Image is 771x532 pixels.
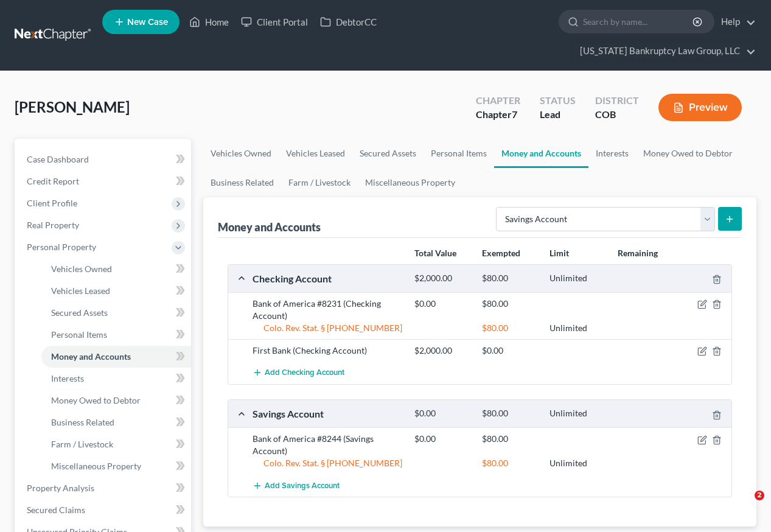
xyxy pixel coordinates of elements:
[512,108,517,120] span: 7
[51,307,108,318] span: Secured Assets
[408,298,476,310] div: $0.00
[540,108,576,122] div: Lead
[358,168,462,197] a: Miscellaneous Property
[494,139,588,168] a: Money and Accounts
[27,220,79,230] span: Real Property
[246,298,408,322] div: Bank of America #8231 (Checking Account)
[755,491,764,500] span: 2
[408,433,476,445] div: $0.00
[27,505,85,515] span: Secured Claims
[414,248,456,258] strong: Total Value
[595,108,639,122] div: COB
[476,94,520,108] div: Chapter
[730,491,759,520] iframe: Intercom live chat
[17,170,191,192] a: Credit Report
[246,322,408,334] div: Colo. Rev. Stat. § [PHONE_NUMBER]
[51,439,113,449] span: Farm / Livestock
[27,483,94,493] span: Property Analysis
[352,139,424,168] a: Secured Assets
[265,481,340,491] span: Add Savings Account
[265,368,344,378] span: Add Checking Account
[203,168,281,197] a: Business Related
[17,149,191,170] a: Case Dashboard
[246,272,408,285] div: Checking Account
[476,108,520,122] div: Chapter
[588,139,636,168] a: Interests
[41,346,191,368] a: Money and Accounts
[549,248,569,258] strong: Limit
[41,368,191,390] a: Interests
[482,248,520,258] strong: Exempted
[540,94,576,108] div: Status
[51,329,107,340] span: Personal Items
[476,298,543,310] div: $80.00
[424,139,494,168] a: Personal Items
[41,258,191,280] a: Vehicles Owned
[51,395,141,405] span: Money Owed to Debtor
[51,264,112,274] span: Vehicles Owned
[41,302,191,324] a: Secured Assets
[279,139,352,168] a: Vehicles Leased
[543,457,611,469] div: Unlimited
[476,345,543,357] div: $0.00
[51,285,110,296] span: Vehicles Leased
[41,411,191,433] a: Business Related
[203,139,279,168] a: Vehicles Owned
[15,98,130,116] span: [PERSON_NAME]
[476,457,543,469] div: $80.00
[51,461,141,471] span: Miscellaneous Property
[583,10,694,33] input: Search by name...
[246,345,408,357] div: First Bank (Checking Account)
[41,455,191,477] a: Miscellaneous Property
[476,273,543,284] div: $80.00
[314,11,383,33] a: DebtorCC
[27,154,89,164] span: Case Dashboard
[218,220,321,234] div: Money and Accounts
[543,322,611,334] div: Unlimited
[41,280,191,302] a: Vehicles Leased
[27,242,96,252] span: Personal Property
[51,417,114,427] span: Business Related
[253,362,344,384] button: Add Checking Account
[476,408,543,419] div: $80.00
[27,198,77,208] span: Client Profile
[51,351,131,362] span: Money and Accounts
[127,18,168,27] span: New Case
[41,433,191,455] a: Farm / Livestock
[183,11,235,33] a: Home
[17,477,191,499] a: Property Analysis
[636,139,740,168] a: Money Owed to Debtor
[235,11,314,33] a: Client Portal
[41,390,191,411] a: Money Owed to Debtor
[715,11,756,33] a: Help
[253,474,340,497] button: Add Savings Account
[595,94,639,108] div: District
[41,324,191,346] a: Personal Items
[408,273,476,284] div: $2,000.00
[246,457,408,469] div: Colo. Rev. Stat. § [PHONE_NUMBER]
[618,248,658,258] strong: Remaining
[246,433,408,457] div: Bank of America #8244 (Savings Account)
[408,345,476,357] div: $2,000.00
[574,40,756,62] a: [US_STATE] Bankruptcy Law Group, LLC
[17,499,191,521] a: Secured Claims
[658,94,742,121] button: Preview
[27,176,79,186] span: Credit Report
[246,407,408,420] div: Savings Account
[408,408,476,419] div: $0.00
[51,373,84,383] span: Interests
[476,322,543,334] div: $80.00
[476,433,543,445] div: $80.00
[543,408,611,419] div: Unlimited
[543,273,611,284] div: Unlimited
[281,168,358,197] a: Farm / Livestock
